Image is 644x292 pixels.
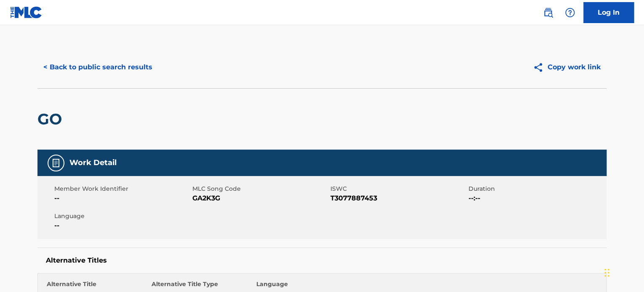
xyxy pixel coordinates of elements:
[10,6,43,18] img: MLC Logo
[54,193,190,203] span: --
[468,193,604,203] span: --:--
[533,62,548,73] img: Copy work link
[46,256,598,265] h5: Alternative Titles
[51,158,61,168] img: Work Detail
[468,184,604,193] span: Duration
[54,212,190,221] span: Language
[543,8,553,18] img: search
[37,110,66,129] h2: GO
[565,8,575,18] img: help
[562,4,578,21] div: Help
[192,184,328,193] span: MLC Song Code
[540,4,556,21] a: Public Search
[69,158,117,168] h5: Work Detail
[192,193,328,203] span: GA2K3G
[330,193,466,203] span: T3077887453
[604,260,609,285] div: Drag
[54,221,190,231] span: --
[54,184,190,193] span: Member Work Identifier
[602,252,644,292] iframe: Chat Widget
[583,2,634,23] a: Log In
[527,57,607,78] button: Copy work link
[330,184,466,193] span: ISWC
[37,57,158,78] button: < Back to public search results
